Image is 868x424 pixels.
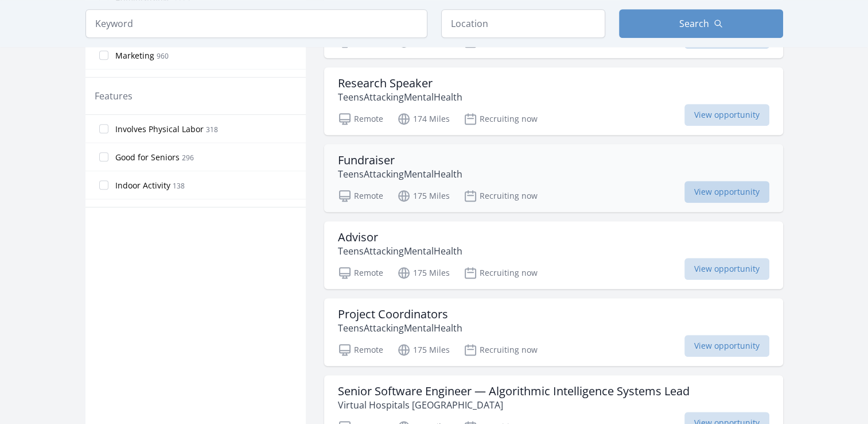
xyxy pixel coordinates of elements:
p: Recruiting now [464,343,538,357]
span: 318 [206,125,218,134]
p: TeensAttackingMentalHealth [338,167,462,181]
p: Virtual Hospitals [GEOGRAPHIC_DATA] [338,398,690,412]
p: TeensAttackingMentalHealth [338,244,462,258]
input: Marketing 960 [99,51,108,60]
p: Remote [338,266,383,280]
h3: Fundraiser [338,153,462,167]
p: 175 Miles [397,266,450,280]
p: Remote [338,112,383,126]
span: View opportunity [684,104,769,126]
button: Search [619,9,783,38]
p: Remote [338,343,383,357]
input: Indoor Activity 138 [99,180,108,190]
a: Advisor TeensAttackingMentalHealth Remote 175 Miles Recruiting now View opportunity [324,221,783,289]
a: Project Coordinators TeensAttackingMentalHealth Remote 175 Miles Recruiting now View opportunity [324,298,783,366]
span: Good for Seniors [115,152,180,163]
span: 296 [182,153,194,163]
a: Research Speaker TeensAttackingMentalHealth Remote 174 Miles Recruiting now View opportunity [324,67,783,135]
span: Indoor Activity [115,180,170,191]
span: View opportunity [684,181,769,203]
h3: Project Coordinators [338,307,462,321]
p: 175 Miles [397,343,450,357]
span: Involves Physical Labor [115,124,204,135]
span: View opportunity [684,258,769,280]
h3: Research Speaker [338,76,462,90]
p: TeensAttackingMentalHealth [338,321,462,335]
input: Good for Seniors 296 [99,152,108,161]
a: Fundraiser TeensAttackingMentalHealth Remote 175 Miles Recruiting now View opportunity [324,144,783,212]
input: Keyword [85,9,427,38]
h3: Senior Software Engineer — Algorithmic Intelligence Systems Lead [338,384,690,398]
input: Location [441,9,605,38]
p: TeensAttackingMentalHealth [338,90,462,104]
p: Recruiting now [464,189,538,203]
p: 174 Miles [397,112,450,126]
span: 138 [173,181,185,191]
p: Recruiting now [464,266,538,280]
span: Search [679,17,709,30]
h3: Advisor [338,230,462,244]
p: Recruiting now [464,112,538,126]
span: View opportunity [684,335,769,357]
span: Marketing [115,50,154,61]
p: Remote [338,189,383,203]
p: 175 Miles [397,189,450,203]
span: 960 [157,51,169,61]
legend: Features [95,89,133,103]
input: Involves Physical Labor 318 [99,124,108,133]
